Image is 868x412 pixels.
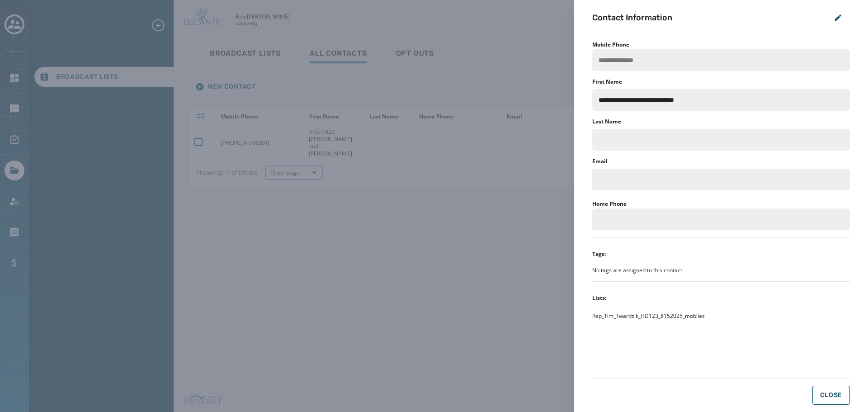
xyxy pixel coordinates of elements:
span: Rep_Tim_Twardzik_HD123_8152025_mobiles [592,313,705,320]
div: No tags are assigned to this contact. [592,267,850,274]
h2: Contact Information [592,11,672,24]
button: Close [812,386,850,405]
label: Email [592,158,608,165]
label: Last Name [592,118,621,125]
label: Mobile Phone [592,41,629,48]
span: Close [820,392,843,399]
label: First Name [592,78,622,85]
div: Tags: [592,251,606,258]
label: Home Phone [592,200,627,208]
div: Lists: [592,294,606,302]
